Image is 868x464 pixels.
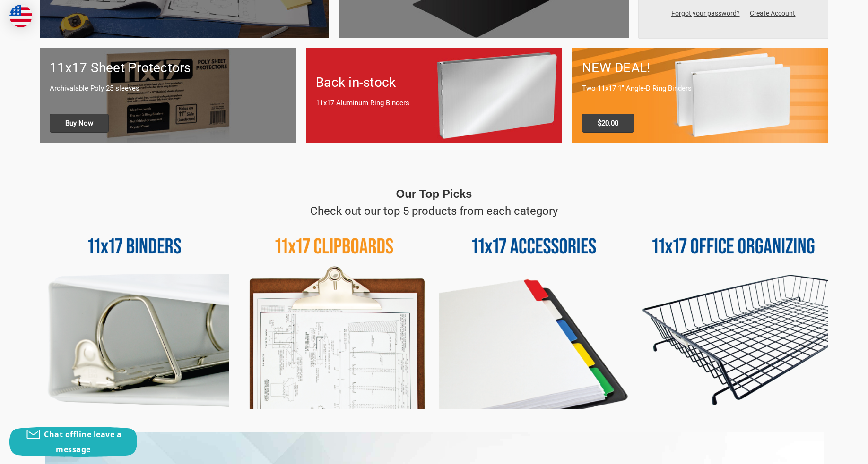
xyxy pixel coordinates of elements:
[666,8,745,18] a: Forgot your password?
[239,219,429,409] img: 11x17 Clipboards
[439,219,629,409] img: 11x17 Accessories
[50,58,286,78] h1: 11x17 Sheet Protectors
[639,219,828,409] img: 11x17 Office Organizing
[745,8,801,18] a: Create Account
[40,219,229,409] img: 11x17 Binders
[582,83,818,94] p: Two 11x17 1" Angle-D Ring Binders
[316,73,552,93] h1: Back in-stock
[790,439,868,464] iframe: Google Customer Reviews
[44,429,122,455] span: Chat offline leave a message
[582,58,818,78] h1: NEW DEAL!
[310,202,558,219] p: Check out our top 5 products from each category
[582,114,634,133] span: $20.00
[306,48,562,142] a: Back in-stock 11x17 Aluminum Ring Binders
[50,83,286,94] p: Archivalable Poly 25 sleeves
[572,48,828,142] a: 11x17 Binder 2-pack only $20.00 NEW DEAL! Two 11x17 1" Angle-D Ring Binders $20.00
[316,98,552,109] p: 11x17 Aluminum Ring Binders
[50,114,109,133] span: Buy Now
[396,186,472,202] p: Our Top Picks
[9,427,137,457] button: Chat offline leave a message
[9,5,32,27] img: duty and tax information for United States
[40,48,296,142] a: 11x17 sheet protectors 11x17 Sheet Protectors Archivalable Poly 25 sleeves Buy Now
